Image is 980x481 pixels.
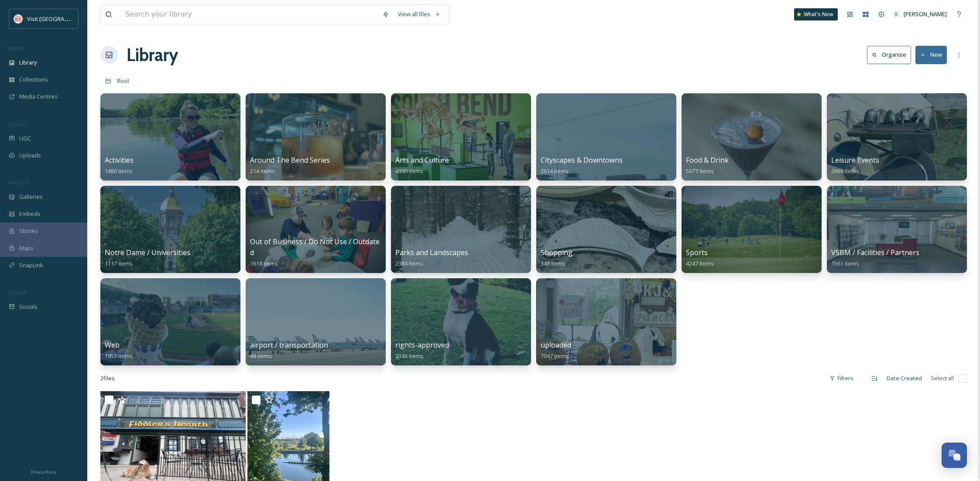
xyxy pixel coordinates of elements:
[686,167,714,175] span: 5677 items
[686,259,714,267] span: 4247 items
[686,156,729,175] a: Food & Drink5677 items
[105,259,133,267] span: 1117 items
[395,249,468,267] a: Parks and Landscapes2384 items
[831,155,879,165] span: Leisure Events
[250,167,275,175] span: 214 items
[105,340,120,350] span: Web
[19,134,31,143] span: UGC
[867,46,911,64] button: Organise
[395,340,449,350] span: rights-approved
[831,156,879,175] a: Leisure Events2669 items
[250,238,380,267] a: Out of Business / Do Not Use / Outdated1618 items
[9,121,27,127] span: COLLECT
[250,237,380,257] span: Out of Business / Do Not Use / Outdated
[794,8,838,20] a: What's New
[250,259,278,267] span: 1618 items
[541,156,623,175] a: Cityscapes & Downtowns2614 items
[882,370,926,387] div: Date Created
[31,466,56,477] a: Privacy Policy
[541,155,623,165] span: Cityscapes & Downtowns
[395,341,449,360] a: rights-approved2146 items
[19,244,34,252] span: Maps
[831,248,919,257] span: VSBM / Facilities / Partners
[100,374,115,382] span: 2 file s
[105,167,133,175] span: 1480 items
[831,259,859,267] span: 1561 items
[541,352,569,360] span: 7047 items
[19,193,43,201] span: Galleries
[127,42,178,68] a: Library
[541,340,571,350] span: uploaded
[9,289,26,296] span: SOCIALS
[19,210,41,218] span: Embeds
[9,45,24,51] span: MEDIA
[105,248,190,257] span: Notre Dame / Universities
[395,156,449,175] a: Arts and Culture4390 items
[19,261,43,269] span: SnapLink
[686,155,729,165] span: Food & Drink
[541,341,571,360] a: uploaded7047 items
[19,151,41,160] span: Uploads
[394,6,445,23] a: View all files
[541,167,569,175] span: 2614 items
[931,374,954,382] span: Select all
[117,75,130,86] a: Root
[121,5,378,24] input: Search your library
[117,77,130,85] span: Root
[395,259,423,267] span: 2384 items
[19,75,48,84] span: Collections
[19,58,37,67] span: Library
[904,10,947,18] span: [PERSON_NAME]
[395,155,449,165] span: Arts and Culture
[915,46,947,64] button: New
[105,352,133,360] span: 1953 items
[105,249,190,267] a: Notre Dame / Universities1117 items
[831,249,919,267] a: VSBM / Facilities / Partners1561 items
[541,248,572,257] span: Shopping
[686,249,714,267] a: Sports4247 items
[250,155,330,165] span: Around The Bend Series
[395,248,468,257] span: Parks and Landscapes
[889,6,951,23] a: [PERSON_NAME]
[250,352,272,360] span: 48 items
[541,259,565,267] span: 348 items
[250,156,330,175] a: Around The Bend Series214 items
[9,179,29,186] span: WIDGETS
[19,227,38,235] span: Stories
[831,167,859,175] span: 2669 items
[250,340,328,350] span: airport / transportation
[686,248,708,257] span: Sports
[942,443,967,468] button: Open Chat
[14,14,23,23] img: vsbm-stackedMISH_CMYKlogo2017.jpg
[31,469,56,475] span: Privacy Policy
[541,249,572,267] a: Shopping348 items
[19,92,58,101] span: Media Centres
[825,370,858,387] div: Filters
[105,155,134,165] span: Activities
[19,303,38,311] span: Socials
[867,46,915,64] a: Organise
[105,341,133,360] a: Web1953 items
[27,14,95,23] span: Visit [GEOGRAPHIC_DATA]
[105,156,134,175] a: Activities1480 items
[395,352,423,360] span: 2146 items
[250,341,328,360] a: airport / transportation48 items
[395,167,423,175] span: 4390 items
